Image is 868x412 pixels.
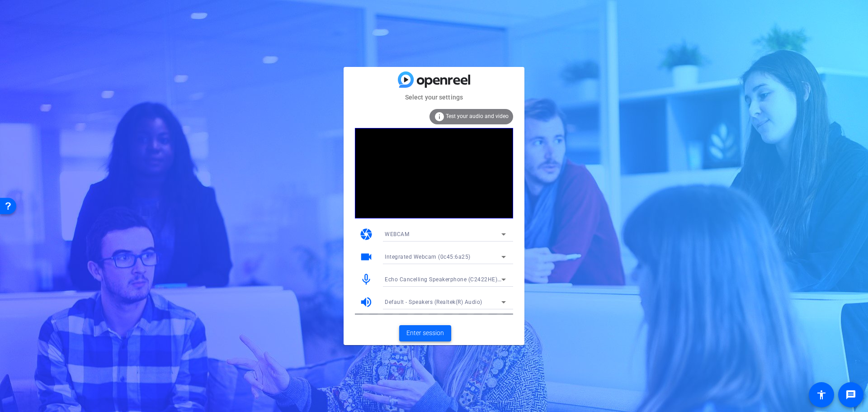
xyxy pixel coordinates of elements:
mat-icon: camera [359,227,373,241]
img: blue-gradient.svg [398,71,470,87]
span: Integrated Webcam (0c45:6a25) [385,254,471,260]
mat-icon: accessibility [816,389,827,400]
mat-icon: message [845,389,856,400]
span: Default - Speakers (Realtek(R) Audio) [385,299,482,305]
mat-icon: info [434,111,445,122]
mat-icon: mic_none [359,273,373,286]
span: WEBCAM [385,231,409,237]
mat-icon: volume_up [359,295,373,309]
span: Test your audio and video [446,113,509,119]
mat-card-subtitle: Select your settings [344,92,524,102]
button: Enter session [399,325,451,341]
mat-icon: videocam [359,250,373,264]
span: Enter session [406,328,444,338]
span: Echo Cancelling Speakerphone (C2422HE) (413c:c00b) [385,275,531,283]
